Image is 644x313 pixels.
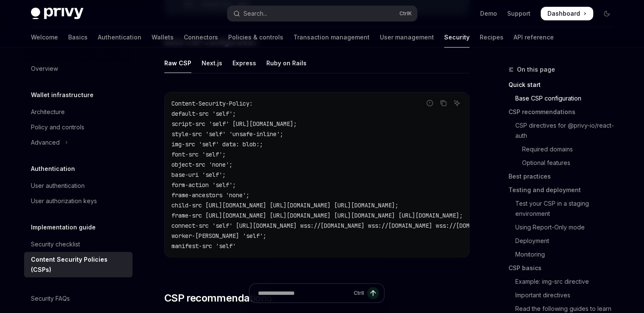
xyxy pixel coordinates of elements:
a: Dashboard [541,7,593,20]
a: Quick start [509,78,620,92]
div: Overview [31,64,58,74]
button: Copy the contents from the code block [438,98,449,109]
span: frame-src [URL][DOMAIN_NAME] [URL][DOMAIN_NAME] [URL][DOMAIN_NAME] [URL][DOMAIN_NAME]; [171,212,463,219]
a: Security [444,27,470,48]
a: Content Security Policies (CSPs) [24,252,133,277]
a: Testing and deployment [509,183,620,197]
span: manifest-src 'self' [171,242,236,250]
img: dark logo [31,8,83,20]
div: Next.js [202,53,222,73]
span: Ctrl K [399,10,412,17]
a: Connectors [184,27,218,48]
a: Overview [24,61,133,76]
input: Ask a question... [258,284,350,302]
span: worker-[PERSON_NAME] 'self'; [171,232,266,240]
span: style-src 'self' 'unsafe-inline'; [171,130,283,138]
a: API reference [514,27,554,48]
div: Ruby on Rails [266,53,307,73]
a: Base CSP configuration [509,92,620,105]
a: CSP recommendations [509,105,620,119]
a: Deployment [509,234,620,248]
a: Important directives [509,288,620,302]
div: User authorization keys [31,196,97,206]
a: Basics [68,27,88,48]
a: Demo [480,9,497,18]
a: Example: img-src directive [509,275,620,288]
span: img-src 'self' data: blob:; [171,140,263,148]
div: User authentication [31,181,85,191]
div: Security checklist [31,239,80,249]
button: Send message [367,287,379,299]
span: object-src 'none'; [171,161,232,168]
a: Transaction management [293,27,370,48]
a: Best practices [509,170,620,183]
a: Welcome [31,27,58,48]
span: On this page [517,64,555,75]
span: Content-Security-Policy: [171,100,253,107]
a: User management [380,27,434,48]
span: frame-ancestors 'none'; [171,191,249,199]
a: Recipes [480,27,503,48]
a: User authentication [24,178,133,193]
div: Security FAQs [31,293,70,304]
a: Security FAQs [24,291,133,306]
span: child-src [URL][DOMAIN_NAME] [URL][DOMAIN_NAME] [URL][DOMAIN_NAME]; [171,201,398,209]
a: Architecture [24,104,133,120]
span: script-src 'self' [URL][DOMAIN_NAME]; [171,120,297,128]
button: Ask AI [451,98,462,109]
span: base-uri 'self'; [171,171,226,179]
span: font-src 'self'; [171,151,226,158]
h5: Wallet infrastructure [31,90,94,100]
a: CSP basics [509,261,620,275]
span: default-src 'self'; [171,110,236,117]
a: Required domains [509,143,620,156]
a: Authentication [98,27,141,48]
a: CSP directives for @privy-io/react-auth [509,119,620,143]
a: User authorization keys [24,193,133,209]
h5: Implementation guide [31,222,96,232]
button: Toggle Advanced section [24,135,133,150]
button: Open search [227,6,417,21]
span: Dashboard [547,9,580,18]
a: Test your CSP in a staging environment [509,197,620,221]
button: Report incorrect code [424,98,435,109]
div: Policy and controls [31,122,84,132]
div: Advanced [31,137,60,148]
a: Optional features [509,156,620,170]
div: Raw CSP [164,53,191,73]
a: Policies & controls [228,27,283,48]
div: Content Security Policies (CSPs) [31,254,127,275]
a: Using Report-Only mode [509,221,620,234]
div: Architecture [31,107,65,117]
a: Support [507,9,531,18]
a: Wallets [152,27,174,48]
h5: Authentication [31,164,75,174]
div: Express [232,53,256,73]
a: Security checklist [24,237,133,252]
span: form-action 'self'; [171,181,236,189]
button: Toggle dark mode [600,7,614,20]
a: Policy and controls [24,120,133,135]
a: Monitoring [509,248,620,261]
div: Search... [243,8,267,19]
